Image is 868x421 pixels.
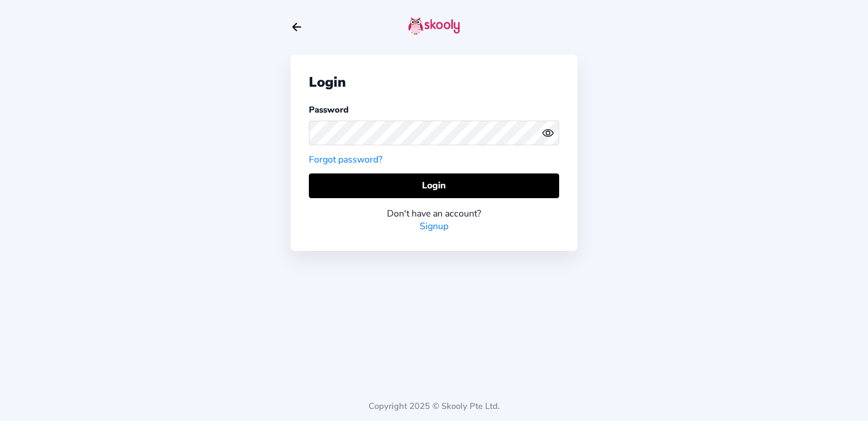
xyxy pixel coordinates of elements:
[309,173,559,198] button: Login
[309,73,559,91] div: Login
[420,220,448,233] a: Signup
[309,104,348,115] label: Password
[408,17,460,35] img: skooly-logo.png
[290,21,303,33] button: arrow back outline
[309,207,559,220] div: Don't have an account?
[542,127,559,139] button: eye outlineeye off outline
[542,127,554,139] ion-icon: eye outline
[309,153,382,166] a: Forgot password?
